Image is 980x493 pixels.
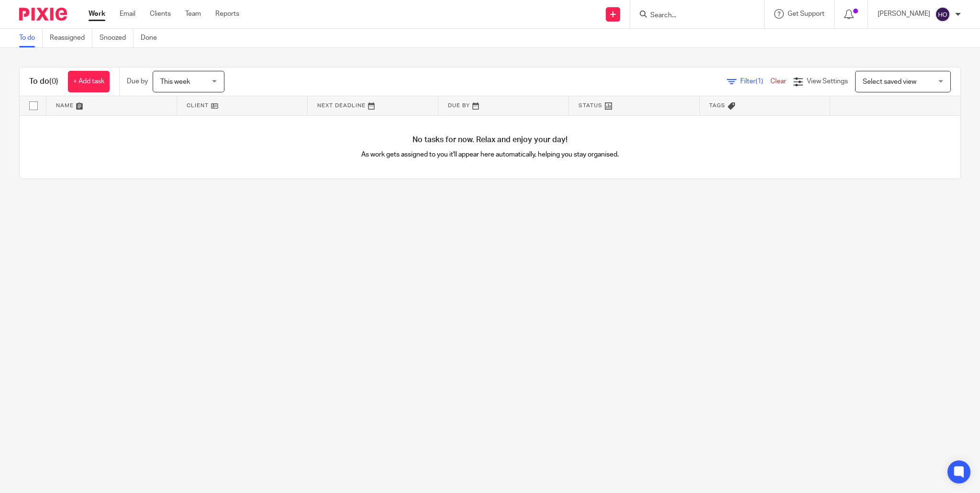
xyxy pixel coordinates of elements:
span: Filter [740,78,770,85]
a: To do [19,29,43,47]
a: Clear [770,78,786,85]
img: Pixie [19,8,67,21]
a: Team [185,9,201,19]
a: Work [89,9,105,19]
span: Tags [709,103,725,108]
a: Reports [215,9,239,19]
p: Due by [127,77,148,86]
span: (1) [756,78,763,85]
a: + Add task [68,71,110,92]
a: Done [141,29,164,47]
span: View Settings [807,78,848,85]
a: Snoozed [100,29,134,47]
p: As work gets assigned to you it'll appear here automatically, helping you stay organised. [255,150,725,159]
img: svg%3E [935,7,950,22]
a: Email [120,9,135,19]
h4: No tasks for now. Relax and enjoy your day! [20,135,960,145]
h1: To do [29,77,58,87]
a: Clients [150,9,171,19]
span: Select saved view [863,78,916,85]
span: (0) [49,78,58,85]
a: Reassigned [50,29,92,47]
span: Get Support [788,11,824,17]
span: This week [160,78,190,85]
p: [PERSON_NAME] [878,9,930,19]
input: Search [649,11,735,20]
